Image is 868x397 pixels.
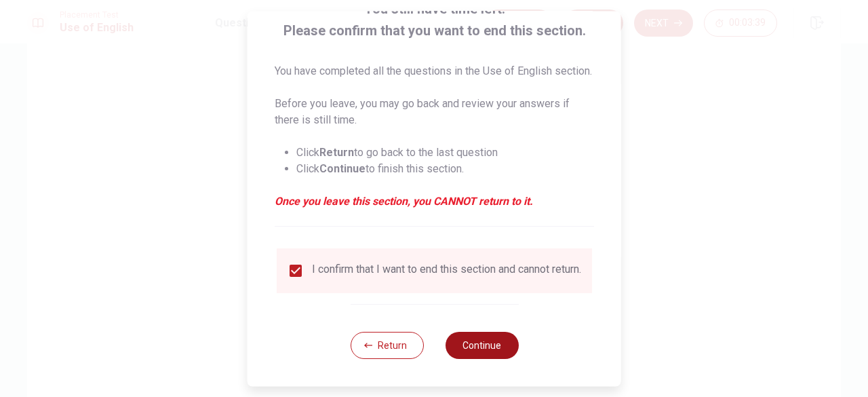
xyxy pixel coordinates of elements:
[275,63,594,79] p: You have completed all the questions in the Use of English section.
[350,332,423,359] button: Return
[312,263,581,279] div: I confirm that I want to end this section and cannot return.
[296,161,594,177] li: Click to finish this section.
[319,146,354,159] strong: Return
[275,193,594,210] em: Once you leave this section, you CANNOT return to it.
[275,96,594,128] p: Before you leave, you may go back and review your answers if there is still time.
[296,145,594,161] li: Click to go back to the last question
[445,332,518,359] button: Continue
[319,162,366,175] strong: Continue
